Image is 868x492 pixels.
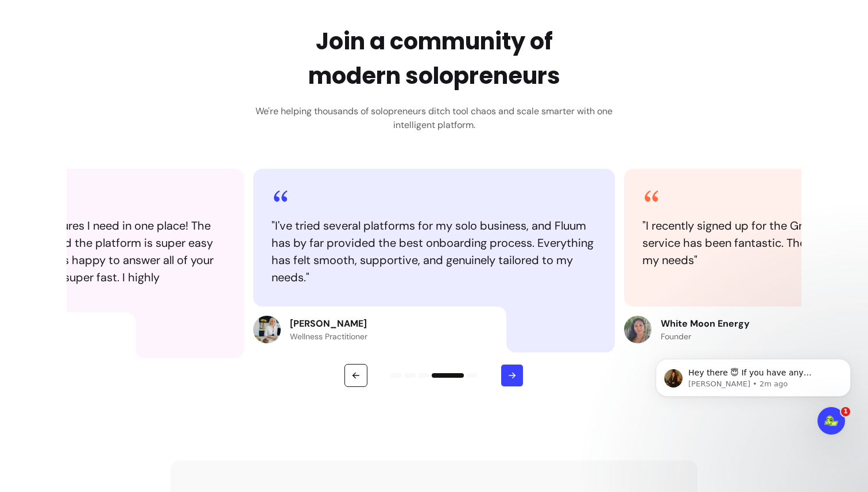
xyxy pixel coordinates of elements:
[661,331,750,342] p: Founder
[272,217,596,286] blockquote: " I've tried several platforms for my solo business, and Fluum has by far provided the best onboa...
[290,331,367,342] p: Wellness Practitioner
[817,407,845,435] iframe: Intercom live chat
[247,104,621,132] h3: We're helping thousands of solopreneurs ditch tool chaos and scale smarter with one intelligent p...
[841,407,850,416] span: 1
[308,24,560,93] h2: Join a community of modern solopreneurs
[638,335,868,461] iframe: Intercom notifications message
[624,316,652,343] img: Review avatar
[290,317,367,331] p: [PERSON_NAME]
[661,317,750,331] p: White Moon Energy
[253,316,281,343] img: Review avatar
